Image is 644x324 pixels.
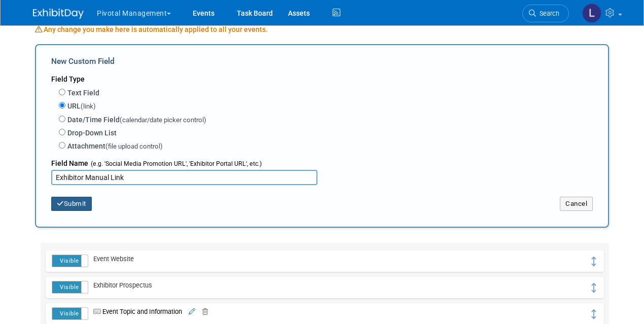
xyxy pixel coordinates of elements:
label: Visible [52,281,87,293]
div: New Custom Field [51,56,593,69]
span: Event Website [88,255,134,263]
span: (e.g. 'Social Media Promotion URL', 'Exhibitor Portal URL', etc.) [88,160,262,167]
button: Submit [51,197,92,211]
div: Field Name [51,153,593,170]
span: (link) [81,102,96,110]
label: Text Field [67,88,99,98]
label: Visible [52,255,87,267]
span: Search [536,10,559,17]
img: Leslie Pelton [582,4,601,23]
div: Field Type [51,69,593,84]
label: Attachment [67,141,163,152]
i: Click and drag to move field [590,309,598,319]
img: ExhibitDay [33,9,84,19]
i: Click and drag to move field [590,257,598,266]
i: Click and drag to move field [590,283,598,293]
button: Cancel [560,197,593,211]
a: Delete field [197,308,208,315]
label: Date/Time Field [67,115,206,125]
a: Edit field [187,308,195,315]
span: Exhibitor Prospectus [88,281,152,289]
label: Visible [52,308,87,319]
a: Search [522,5,569,22]
span: (file upload control) [105,142,163,150]
label: URL [67,101,96,112]
span: (calendar/date picker control) [120,116,206,124]
i: Custom Text Field [93,309,102,315]
label: Drop-Down List [67,128,117,138]
div: Any change you make here is automatically applied to all your events. [35,24,609,44]
span: Event Topic and Information [88,308,182,315]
